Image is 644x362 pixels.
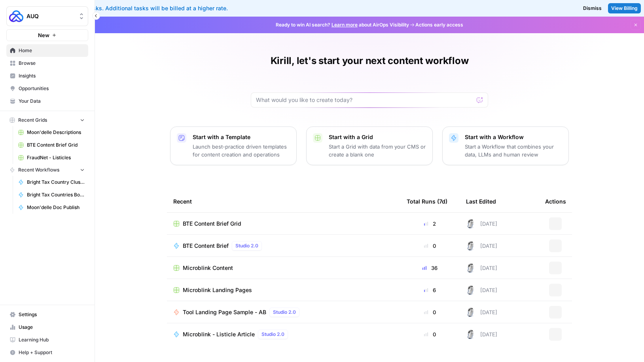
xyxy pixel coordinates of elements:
[183,242,229,250] span: BTE Content Brief
[442,126,569,165] button: Start with a WorkflowStart a Workflow that combines your data, LLMs and human review
[15,176,88,189] a: Bright Tax Country Cluster - Bottom Tier - Google Docs
[19,336,85,343] span: Learning Hub
[170,126,297,165] button: Start with a TemplateLaunch best-practice driven templates for content creation and operations
[466,307,475,317] img: 28dbpmxwbe1lgts1kkshuof3rm4g
[6,70,88,82] a: Insights
[173,286,394,294] a: Microblink Landing Pages
[465,133,562,141] p: Start with a Workflow
[6,308,88,321] a: Settings
[6,4,402,12] div: You've used your included tasks. Additional tasks will be billed at a higher rate.
[6,321,88,334] a: Usage
[407,308,453,316] div: 0
[19,349,85,356] span: Help + Support
[183,308,266,316] span: Tool Landing Page Sample - AB
[6,346,88,359] button: Help + Support
[6,44,88,57] a: Home
[466,330,475,339] img: 28dbpmxwbe1lgts1kkshuof3rm4g
[15,151,88,164] a: FraudNet - Listicles
[15,201,88,214] a: Moon'delle Doc Publish
[173,264,394,272] a: Microblink Content
[18,166,59,173] span: Recent Workflows
[173,307,394,317] a: Tool Landing Page Sample - ABStudio 2.0
[466,285,475,295] img: 28dbpmxwbe1lgts1kkshuof3rm4g
[173,241,394,251] a: BTE Content BriefStudio 2.0
[466,241,475,251] img: 28dbpmxwbe1lgts1kkshuof3rm4g
[183,220,241,228] span: BTE Content Brief Grid
[173,190,394,212] div: Recent
[15,139,88,151] a: BTE Content Brief Grid
[583,5,602,12] span: Dismiss
[27,204,85,211] span: Moon'delle Doc Publish
[27,191,85,198] span: Bright Tax Countries Bottom Tier
[9,9,23,23] img: AUQ Logo
[173,330,394,339] a: Microblink - Listicle ArticleStudio 2.0
[183,330,255,338] span: Microblink - Listicle Article
[331,22,358,28] a: Learn more
[271,55,469,67] h1: Kirill, let's start your next content workflow
[6,6,88,26] button: Workspace: AUQ
[466,219,497,228] div: [DATE]
[19,98,85,105] span: Your Data
[465,143,562,158] p: Start a Workflow that combines your data, LLMs and human review
[273,309,296,316] span: Studio 2.0
[19,60,85,67] span: Browse
[6,164,88,176] button: Recent Workflows
[407,286,453,294] div: 6
[407,242,453,250] div: 0
[183,286,252,294] span: Microblink Landing Pages
[27,179,85,186] span: Bright Tax Country Cluster - Bottom Tier - Google Docs
[466,330,497,339] div: [DATE]
[38,31,49,39] span: New
[183,264,233,272] span: Microblink Content
[329,133,426,141] p: Start with a Grid
[27,129,85,136] span: Moon'delle Descriptions
[608,3,641,13] a: View Billing
[15,126,88,139] a: Moon'delle Descriptions
[193,143,290,158] p: Launch best-practice driven templates for content creation and operations
[256,96,474,104] input: What would you like to create today?
[6,114,88,126] button: Recent Grids
[27,12,74,20] span: AUQ
[407,220,453,228] div: 2
[6,82,88,95] a: Opportunities
[466,263,497,273] div: [DATE]
[276,21,409,28] span: Ready to win AI search? about AirOps Visibility
[27,141,85,149] span: BTE Content Brief Grid
[19,72,85,79] span: Insights
[306,126,433,165] button: Start with a GridStart a Grid with data from your CMS or create a blank one
[415,21,463,28] span: Actions early access
[545,190,566,212] div: Actions
[611,5,638,12] span: View Billing
[27,154,85,161] span: FraudNet - Listicles
[407,330,453,338] div: 0
[6,29,88,41] button: New
[173,220,394,228] a: BTE Content Brief Grid
[580,3,605,13] button: Dismiss
[261,331,284,338] span: Studio 2.0
[466,285,497,295] div: [DATE]
[19,85,85,92] span: Opportunities
[466,219,475,228] img: 28dbpmxwbe1lgts1kkshuof3rm4g
[19,324,85,331] span: Usage
[407,190,447,212] div: Total Runs (7d)
[6,334,88,346] a: Learning Hub
[466,307,497,317] div: [DATE]
[466,190,496,212] div: Last Edited
[19,311,85,318] span: Settings
[407,264,453,272] div: 36
[18,117,47,124] span: Recent Grids
[19,47,85,54] span: Home
[6,57,88,70] a: Browse
[329,143,426,158] p: Start a Grid with data from your CMS or create a blank one
[193,133,290,141] p: Start with a Template
[15,189,88,201] a: Bright Tax Countries Bottom Tier
[235,242,258,249] span: Studio 2.0
[466,263,475,273] img: 28dbpmxwbe1lgts1kkshuof3rm4g
[466,241,497,251] div: [DATE]
[6,95,88,107] a: Your Data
